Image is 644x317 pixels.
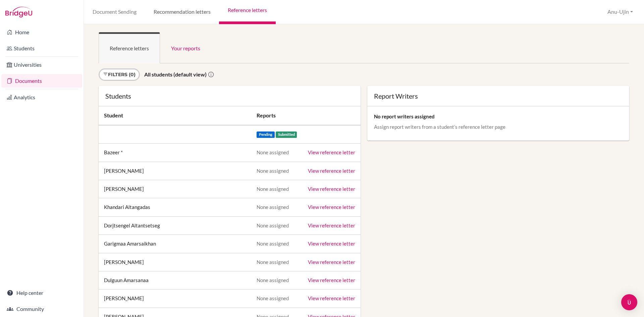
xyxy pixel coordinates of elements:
[1,302,82,316] a: Community
[257,131,275,138] span: Pending
[308,149,355,155] a: View reference letter
[604,6,636,18] button: Anu-Ujin
[160,32,211,63] a: Your reports
[1,91,82,104] a: Analytics
[257,149,289,155] span: None assigned
[99,144,251,162] td: Bazeer *
[308,241,355,247] a: View reference letter
[99,106,251,125] th: Student
[99,253,251,271] td: [PERSON_NAME]
[374,123,623,130] p: Assign report writers from a student’s reference letter page
[257,222,289,228] span: None assigned
[99,162,251,180] td: [PERSON_NAME]
[1,25,82,39] a: Home
[257,295,289,301] span: None assigned
[308,168,355,174] a: View reference letter
[374,93,623,99] div: Report Writers
[144,71,207,77] strong: All students (default view)
[374,113,623,120] p: No report writers assigned
[308,204,355,210] a: View reference letter
[105,93,354,99] div: Students
[99,271,251,289] td: Dulguun Amarsanaa
[5,7,32,17] img: Bridge-U
[251,106,361,125] th: Reports
[1,74,82,88] a: Documents
[99,180,251,198] td: [PERSON_NAME]
[621,294,637,310] div: Open Intercom Messenger
[308,222,355,228] a: View reference letter
[1,58,82,71] a: Universities
[99,235,251,253] td: Garigmaa Amarsaikhan
[257,186,289,192] span: None assigned
[257,241,289,247] span: None assigned
[99,32,160,63] a: Reference letters
[257,168,289,174] span: None assigned
[276,131,297,138] span: Submitted
[257,204,289,210] span: None assigned
[308,295,355,301] a: View reference letter
[1,42,82,55] a: Students
[99,198,251,216] td: Khandari Altangadas
[99,68,140,81] a: Filters (0)
[257,277,289,283] span: None assigned
[99,289,251,308] td: [PERSON_NAME]
[1,286,82,300] a: Help center
[308,259,355,265] a: View reference letter
[257,259,289,265] span: None assigned
[308,277,355,283] a: View reference letter
[308,186,355,192] a: View reference letter
[99,216,251,234] td: Dorjtsengel Altantsetseg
